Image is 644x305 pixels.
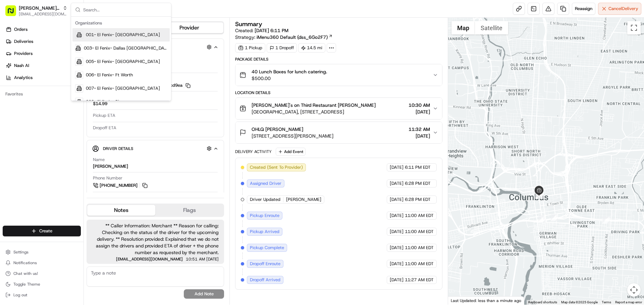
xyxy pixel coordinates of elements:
[13,260,37,265] span: Notifications
[3,60,84,71] a: Nash AI
[3,226,81,236] button: Create
[250,164,303,170] span: Created (Sent To Provider)
[627,21,641,34] button: Toggle fullscreen view
[390,261,404,267] span: [DATE]
[13,249,29,255] span: Settings
[3,258,81,268] button: Notifications
[551,214,558,221] div: 4
[14,39,33,45] span: Deliveries
[100,182,138,188] span: [PHONE_NUMBER]
[450,296,472,305] img: Google
[615,300,642,304] a: Report a map error
[86,59,160,65] span: 005- El Fenix- [GEOGRAPHIC_DATA]
[186,257,205,261] span: 10:51 AM
[206,257,219,261] span: [DATE]
[3,24,84,35] a: Orders
[250,180,281,186] span: Assigned Driver
[409,126,430,133] span: 11:32 AM
[92,143,218,154] button: Driver Details
[87,205,155,216] button: Notes
[93,157,105,163] span: Name
[536,192,544,199] div: 1
[3,3,69,19] button: [PERSON_NAME]'s on Third[EMAIL_ADDRESS][DOMAIN_NAME]
[235,21,262,27] h3: Summary
[235,149,272,154] div: Delivery Activity
[93,112,115,119] span: Pickup ETA
[276,148,306,156] button: Add Event
[409,133,430,139] span: [DATE]
[235,98,442,119] button: [PERSON_NAME]'s on Third Restaurant [PERSON_NAME][GEOGRAPHIC_DATA], [STREET_ADDRESS]10:30 AM[DATE]
[538,215,546,223] div: 3
[103,146,133,151] span: Driver Details
[528,300,557,305] button: Keyboard shortcuts
[405,245,434,251] span: 11:00 AM EDT
[93,182,149,189] a: [PHONE_NUMBER]
[250,229,279,235] span: Pickup Arrived
[405,197,431,203] span: 6:28 PM EDT
[390,197,404,203] span: [DATE]
[598,3,641,15] button: CancelDelivery
[3,48,84,59] a: Providers
[405,229,434,235] span: 11:00 AM EDT
[19,5,60,11] button: [PERSON_NAME]'s on Third
[572,3,595,15] button: Reassign
[92,222,219,256] span: ** Caller Information: Merchant ** Reason for calling: Checking on the status of the driver for t...
[86,99,126,105] span: 008- El Fenix- Plano
[93,101,107,107] span: $14.99
[450,296,472,305] a: Open this area in Google Maps (opens a new window)
[390,180,404,186] span: [DATE]
[93,163,128,169] div: [PERSON_NAME]
[3,269,81,278] button: Chat with us!
[116,257,183,261] span: [EMAIL_ADDRESS][DOMAIN_NAME]
[390,213,404,219] span: [DATE]
[561,300,598,304] span: Map data ©2025 Google
[627,283,641,297] button: Map camera controls
[235,27,288,34] span: Created:
[252,75,327,82] span: $500.00
[3,280,81,289] button: Toggle Theme
[250,277,280,283] span: Dropoff Arrived
[250,197,280,203] span: Driver Updated
[409,108,430,115] span: [DATE]
[39,228,52,234] span: Create
[235,43,265,53] div: 1 Pickup
[14,75,33,81] span: Analytics
[86,72,133,78] span: 006- El Fenix- Ft Worth
[3,72,84,83] a: Analytics
[71,17,171,101] div: Suggestions
[257,34,333,41] a: iMenu360 Default (dss_6Go2F7)
[257,34,328,41] span: iMenu360 Default (dss_6Go2F7)
[19,11,67,17] button: [EMAIL_ADDRESS][DOMAIN_NAME]
[448,296,524,305] div: Last Updated: less than a minute ago
[405,164,431,170] span: 6:11 PM EDT
[235,34,333,41] div: Strategy:
[250,245,284,251] span: Pickup Complete
[235,64,442,86] button: 40 Lunch Boxes for lunch catering.$500.00
[405,180,431,186] span: 6:28 PM EDT
[235,57,442,62] div: Package Details
[405,277,434,283] span: 11:27 AM EDT
[602,217,610,224] div: 5
[575,6,592,12] span: Reassign
[155,22,223,33] button: Provider
[84,45,167,51] span: 003- El Fenix- Dallas [GEOGRAPHIC_DATA][PERSON_NAME]
[86,32,160,38] span: 001- El Fenix- [GEOGRAPHIC_DATA]
[267,43,297,53] div: 1 Dropoff
[250,261,280,267] span: Dropoff Enroute
[608,6,638,12] span: Cancel Delivery
[298,43,325,53] div: 14.5 mi
[93,175,122,181] span: Phone Number
[3,89,81,99] div: Favorites
[390,245,404,251] span: [DATE]
[252,68,327,75] span: 40 Lunch Boxes for lunch catering.
[405,213,434,219] span: 11:00 AM EDT
[252,102,376,108] span: [PERSON_NAME]'s on Third Restaurant [PERSON_NAME]
[252,126,303,133] span: OHLQ [PERSON_NAME]
[235,90,442,95] div: Location Details
[255,27,288,33] span: [DATE] 6:11 PM
[602,300,611,304] a: Terms
[405,261,434,267] span: 11:00 AM EDT
[86,85,160,91] span: 007- El Fenix- [GEOGRAPHIC_DATA]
